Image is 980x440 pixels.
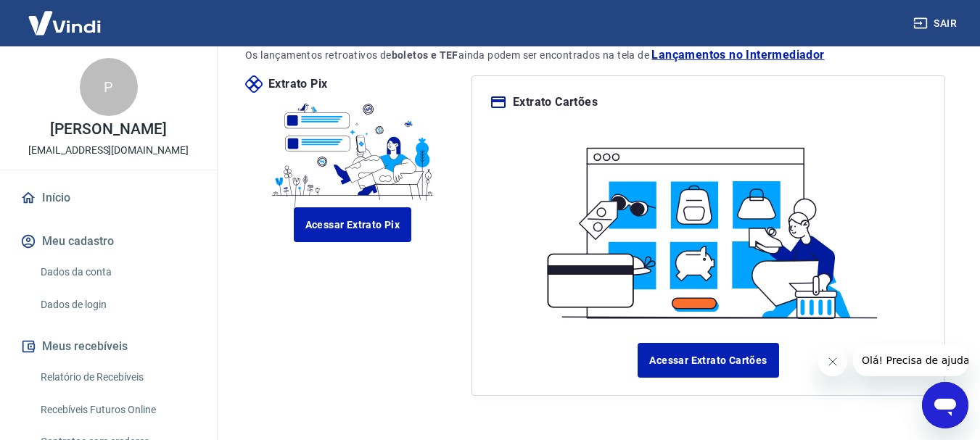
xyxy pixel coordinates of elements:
[245,46,945,64] p: Os lançamentos retroativos de ainda podem ser encontrados na tela de
[17,1,112,45] img: Vindi
[9,10,122,22] span: Olá! Precisa de ajuda?
[28,143,189,158] p: [EMAIL_ADDRESS][DOMAIN_NAME]
[50,122,166,137] p: [PERSON_NAME]
[910,10,963,37] button: Sair
[651,46,824,64] a: Lançamentos no Intermediador
[294,207,412,242] a: Acessar Extrato Pix
[268,75,327,93] p: Extrato Pix
[392,49,458,61] strong: boletos e TEF
[17,225,199,257] button: Meu cadastro
[35,395,199,425] a: Recebíveis Futuros Online
[267,93,439,207] img: ilustrapix.38d2ed8fdf785898d64e9b5bf3a9451d.svg
[17,331,199,362] button: Meus recebíveis
[922,382,968,428] iframe: Botão para abrir a janela de mensagens
[80,58,138,116] div: P
[35,290,199,320] a: Dados de login
[513,94,598,111] p: Extrato Cartões
[35,362,199,392] a: Relatório de Recebíveis
[853,344,968,376] iframe: Mensagem da empresa
[35,257,199,287] a: Dados da conta
[533,128,883,325] img: ilustracard.1447bf24807628a904eb562bb34ea6f9.svg
[17,182,199,214] a: Início
[638,343,778,378] a: Acessar Extrato Cartões
[818,347,847,376] iframe: Fechar mensagem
